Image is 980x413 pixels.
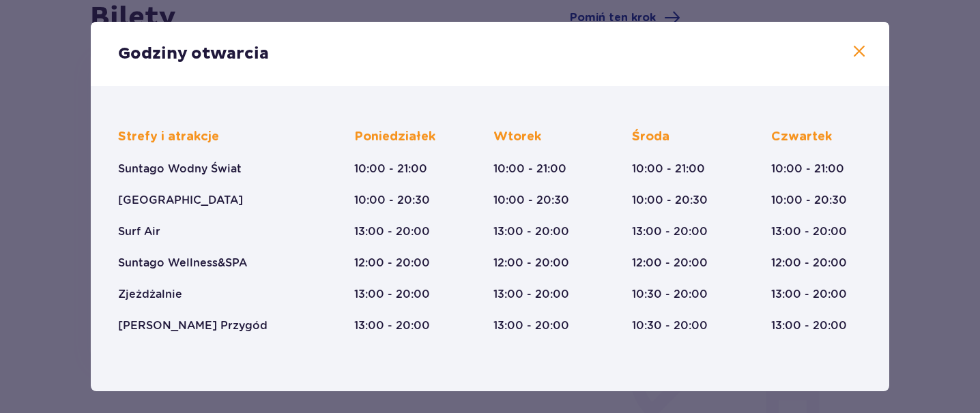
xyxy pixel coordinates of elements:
p: Sobota [493,389,539,406]
p: 10:00 - 21:00 [354,162,427,177]
p: 12:00 - 20:00 [771,256,847,271]
p: Strefy i atrakcje [118,389,219,406]
p: 12:00 - 20:00 [493,256,569,271]
p: Suntago Wellness&SPA [118,256,247,271]
p: 13:00 - 20:00 [771,318,847,333]
p: 13:00 - 20:00 [354,224,430,239]
p: 10:00 - 20:30 [354,193,430,208]
p: 13:00 - 20:00 [632,224,708,239]
p: 10:30 - 20:00 [632,287,708,302]
p: 10:00 - 21:00 [771,162,844,177]
p: Środa [632,129,669,145]
p: Suntago Wodny Świat [118,162,242,177]
p: 13:00 - 20:00 [771,224,847,239]
p: Zjeżdżalnie [118,287,182,302]
p: 13:00 - 20:00 [354,318,430,333]
p: Surf Air [118,224,160,239]
p: [PERSON_NAME] Przygód [118,318,268,333]
p: 13:00 - 20:00 [493,224,569,239]
p: Wtorek [493,129,541,145]
p: [GEOGRAPHIC_DATA] [118,193,243,208]
p: 10:00 - 21:00 [632,162,705,177]
p: 13:00 - 20:00 [354,287,430,302]
p: Niedziela [632,389,691,406]
p: 13:00 - 20:00 [771,287,847,302]
p: 10:00 - 21:00 [493,162,566,177]
p: 12:00 - 20:00 [632,256,708,271]
p: 13:00 - 20:00 [493,287,569,302]
p: Piątek [354,389,394,406]
p: 10:00 - 20:30 [771,193,847,208]
p: 10:00 - 20:30 [632,193,708,208]
p: Strefy i atrakcje [118,129,219,145]
p: 12:00 - 20:00 [354,256,430,271]
p: Godziny otwarcia [118,44,269,64]
p: 13:00 - 20:00 [493,318,569,333]
p: Poniedziałek [354,129,435,145]
p: Czwartek [771,129,832,145]
p: 10:00 - 20:30 [493,193,569,208]
p: 10:30 - 20:00 [632,318,708,333]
